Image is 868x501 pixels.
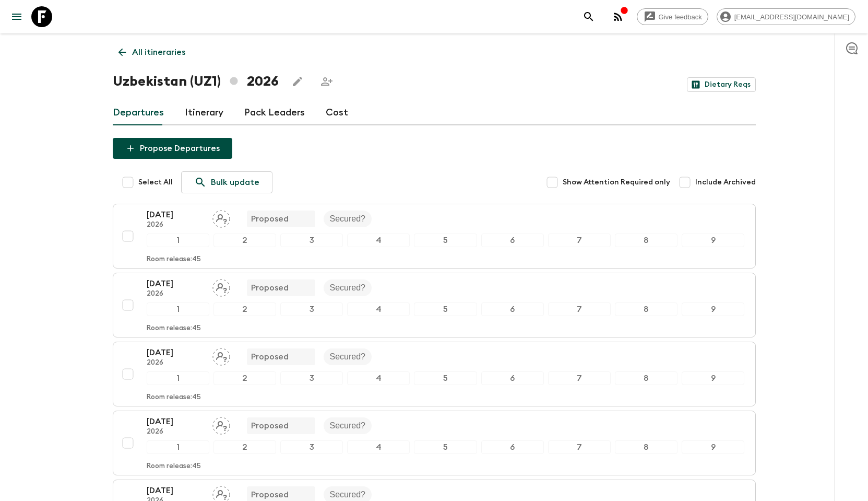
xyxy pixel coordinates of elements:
[147,290,204,298] p: 2026
[212,213,230,222] span: Assign pack leader
[330,488,366,501] p: Secured?
[181,171,272,193] a: Bulk update
[695,177,756,188] span: Include Archived
[147,255,201,264] p: Room release: 45
[212,420,230,428] span: Assign pack leader
[244,100,305,125] a: Pack Leaders
[113,273,756,337] button: [DATE]2026Assign pack leaderProposedSecured?123456789Room release:45
[615,371,677,385] div: 8
[147,393,201,402] p: Room release: 45
[330,420,366,432] p: Secured?
[548,302,611,316] div: 7
[324,211,372,227] div: Secured?
[481,440,544,454] div: 6
[481,302,544,316] div: 6
[481,371,544,385] div: 6
[481,234,544,247] div: 6
[682,440,744,454] div: 9
[682,371,744,385] div: 9
[113,138,232,159] button: Propose Departures
[212,489,230,497] span: Assign pack leader
[347,440,410,454] div: 4
[6,6,27,27] button: menu
[251,351,289,363] p: Proposed
[212,351,230,359] span: Assign pack leader
[113,204,756,269] button: [DATE]2026Assign pack leaderProposedSecured?123456789Room release:45
[147,428,204,436] p: 2026
[414,440,477,454] div: 5
[113,42,191,63] a: All itineraries
[147,440,209,454] div: 1
[347,371,410,385] div: 4
[615,440,677,454] div: 8
[147,359,204,367] p: 2026
[414,234,477,247] div: 5
[324,417,372,434] div: Secured?
[147,484,204,497] p: [DATE]
[113,100,164,125] a: Departures
[548,371,611,385] div: 7
[113,411,756,475] button: [DATE]2026Assign pack leaderProposedSecured?123456789Room release:45
[578,6,599,27] button: search adventures
[147,221,204,229] p: 2026
[324,279,372,296] div: Secured?
[251,420,289,432] p: Proposed
[615,302,677,316] div: 8
[213,440,276,454] div: 2
[729,13,855,21] span: [EMAIL_ADDRESS][DOMAIN_NAME]
[347,234,410,247] div: 4
[138,177,173,188] span: Select All
[615,234,677,247] div: 8
[185,100,223,125] a: Itinerary
[414,302,477,316] div: 5
[147,415,204,428] p: [DATE]
[414,371,477,385] div: 5
[287,71,308,92] button: Edit this itinerary
[147,462,201,471] p: Room release: 45
[687,77,756,92] a: Dietary Reqs
[113,342,756,406] button: [DATE]2026Assign pack leaderProposedSecured?123456789Room release:45
[330,213,366,225] p: Secured?
[682,234,744,247] div: 9
[548,234,611,247] div: 7
[280,302,343,316] div: 3
[147,208,204,221] p: [DATE]
[548,440,611,454] div: 7
[280,234,343,247] div: 3
[147,371,209,385] div: 1
[637,8,708,25] a: Give feedback
[147,302,209,316] div: 1
[316,71,337,92] span: Share this itinerary
[280,371,343,385] div: 3
[330,282,366,294] p: Secured?
[147,324,201,333] p: Room release: 45
[682,302,744,316] div: 9
[347,302,410,316] div: 4
[653,13,708,21] span: Give feedback
[280,440,343,454] div: 3
[213,371,276,385] div: 2
[324,348,372,365] div: Secured?
[211,176,259,189] p: Bulk update
[147,346,204,359] p: [DATE]
[212,282,230,290] span: Assign pack leader
[330,351,366,363] p: Secured?
[717,8,855,25] div: [EMAIL_ADDRESS][DOMAIN_NAME]
[213,302,276,316] div: 2
[113,71,279,92] h1: Uzbekistan (UZ1) 2026
[251,488,289,501] p: Proposed
[326,100,348,125] a: Cost
[213,234,276,247] div: 2
[147,234,209,247] div: 1
[147,277,204,290] p: [DATE]
[251,282,289,294] p: Proposed
[563,177,670,188] span: Show Attention Required only
[251,213,289,225] p: Proposed
[132,46,185,59] p: All itineraries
